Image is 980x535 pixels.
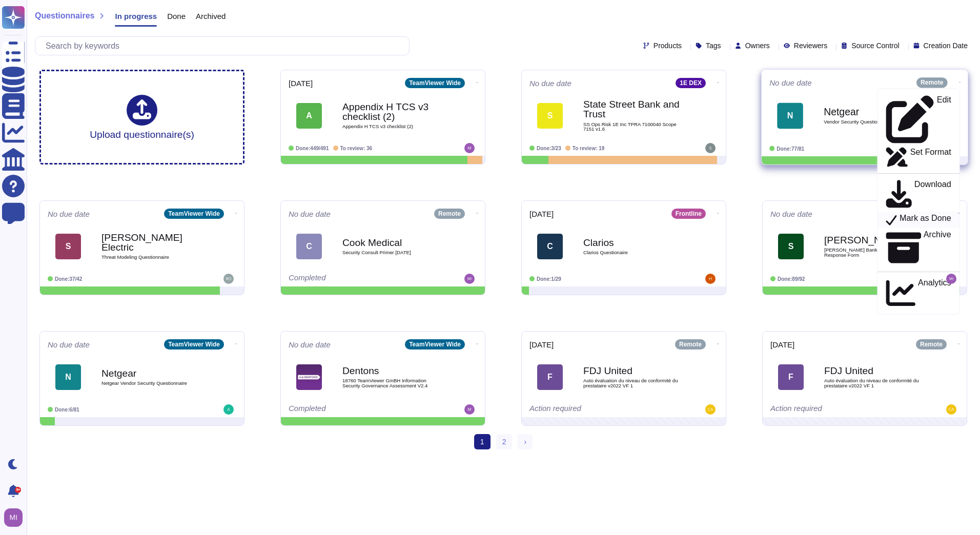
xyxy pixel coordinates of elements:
[705,404,716,415] img: user
[877,228,959,267] a: Archive
[342,238,445,248] b: Cook Medical
[289,274,414,284] div: Completed
[778,276,805,282] span: Done: 89/92
[342,102,445,121] b: Appendix H TCS v3 checklist (2)
[55,234,81,259] div: S
[4,508,23,527] img: user
[167,12,186,20] span: Done
[910,148,951,167] p: Set Format
[464,143,475,153] img: user
[924,231,951,265] p: Archive
[769,79,812,87] span: No due date
[289,404,414,415] div: Completed
[706,42,721,49] span: Tags
[434,209,465,219] div: Remote
[824,366,927,376] b: FDJ United
[824,235,927,245] b: [PERSON_NAME]
[770,210,812,218] span: No due date
[196,12,226,20] span: Archived
[529,404,655,415] div: Action required
[877,93,959,146] a: Edit
[48,210,90,218] span: No due date
[573,146,605,151] span: To review: 19
[524,438,526,446] span: ›
[537,364,563,390] div: F
[296,146,329,151] span: Done: 449/491
[342,366,445,376] b: Dentons
[583,378,686,388] span: Auto évaluation du niveau de conformité du prestataire v2022 VF 1
[164,209,224,219] div: TeamViewer Wide
[342,124,445,129] span: Appendix H TCS v3 checklist (2)
[937,96,951,143] p: Edit
[405,339,465,349] div: TeamViewer Wide
[529,210,554,218] span: [DATE]
[101,255,204,260] span: Threat Modeling Questionnaire
[770,404,896,415] div: Action required
[115,12,157,20] span: In progress
[164,339,224,349] div: TeamViewer Wide
[946,404,956,415] img: user
[946,274,956,284] img: user
[529,341,554,348] span: [DATE]
[877,211,959,228] a: Mark as Done
[55,276,82,282] span: Done: 37/42
[745,42,770,49] span: Owners
[340,146,373,151] span: To review: 36
[464,404,475,415] img: user
[296,103,322,129] div: A
[296,364,322,390] img: Logo
[824,248,927,257] span: [PERSON_NAME] Bank Architecture Review Response Form
[675,339,706,349] div: Remote
[924,42,968,49] span: Creation Date
[289,341,331,348] span: No due date
[289,79,313,87] span: [DATE]
[877,276,959,310] a: Analytics
[537,234,563,259] div: C
[654,42,682,49] span: Products
[223,404,234,415] img: user
[55,407,79,413] span: Done: 6/81
[223,274,234,284] img: user
[496,434,513,449] a: 2
[583,238,686,248] b: Clarios
[40,37,409,55] input: Search by keywords
[101,233,204,252] b: [PERSON_NAME] Electric
[101,381,204,386] span: Netgear Vendor Security Questionnaire
[778,364,804,390] div: F
[583,250,686,255] span: Clarios Questionaire
[824,378,927,388] span: Auto évaluation du niveau de conformité du prestataire v2022 VF 1
[671,209,706,219] div: Frontline
[529,79,571,87] span: No due date
[537,276,561,282] span: Done: 1/29
[2,506,30,529] button: user
[770,341,794,348] span: [DATE]
[464,274,475,284] img: user
[705,274,716,284] img: user
[537,146,561,151] span: Done: 3/23
[289,210,331,218] span: No due date
[583,366,686,376] b: FDJ United
[916,339,947,349] div: Remote
[583,122,686,132] span: SS Ops Risk 1E Inc TPRA 7100040 Scope 7151 v1.6
[55,364,81,390] div: N
[778,234,804,259] div: S
[676,78,706,88] div: 1E DEX
[794,42,827,49] span: Reviewers
[90,95,194,139] div: Upload questionnaire(s)
[583,99,686,119] b: State Street Bank and Trust
[877,178,959,212] a: Download
[777,146,804,151] span: Done: 77/81
[15,487,21,493] div: 9+
[474,434,491,449] span: 1
[877,146,959,169] a: Set Format
[537,103,563,129] div: S
[101,368,204,378] b: Netgear
[900,214,951,226] p: Mark as Done
[296,234,322,259] div: C
[918,279,951,308] p: Analytics
[405,78,465,88] div: TeamViewer Wide
[824,119,927,125] span: Vendor Security Questionnaire
[342,250,445,255] span: Security Consult Primer [DATE]
[48,341,90,348] span: No due date
[824,107,927,116] b: Netgear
